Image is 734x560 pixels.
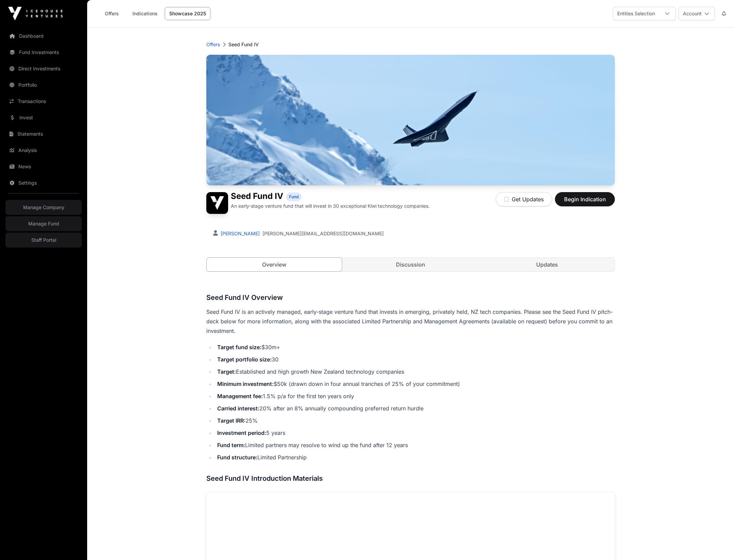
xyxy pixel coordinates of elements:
[5,233,82,248] a: Staff Portal
[215,379,615,389] li: $50k (drawn down in four annual tranches of 25% of your commitment)
[217,442,245,448] strong: Fund term:
[5,45,82,60] a: Fund Investments
[228,41,259,48] p: Seed Fund IV
[8,7,63,20] img: Icehouse Ventures Logo
[5,29,82,44] a: Dashboard
[5,175,82,190] a: Settings
[217,368,236,375] strong: Target:
[5,61,82,76] a: Direct Investments
[5,159,82,174] a: News
[206,257,342,272] a: Overview
[5,216,82,231] a: Manage Fund
[215,416,615,425] li: 25%
[217,344,261,351] strong: Target fund size:
[5,126,82,141] a: Statements
[165,7,210,20] a: Showcase 2025
[217,393,263,400] strong: Management fee:
[496,192,552,206] button: Get Updates
[217,356,272,363] strong: Target portfolio size:
[217,454,257,461] strong: Fund structure:
[555,192,615,206] button: Begin Indication
[679,7,715,20] button: Account
[613,7,659,20] div: Entities Selection
[215,367,615,376] li: Established and high growth New Zealand technology companies
[563,195,606,203] span: Begin Indication
[206,55,615,185] img: Seed Fund IV
[206,41,220,48] a: Offers
[206,473,615,484] h3: Seed Fund IV Introduction Materials
[206,307,615,336] p: Seed Fund IV is an actively managed, early-stage venture fund that invests in emerging, privately...
[98,7,125,20] a: Offers
[215,391,615,401] li: 1.5% p/a for the first ten years only
[215,355,615,364] li: 30
[207,258,615,271] nav: Tabs
[289,194,299,200] span: Fund
[215,440,615,450] li: Limited partners may resolve to wind up the fund after 12 years
[262,230,384,237] a: [PERSON_NAME][EMAIL_ADDRESS][DOMAIN_NAME]
[231,203,430,209] p: An early-stage venture fund that will invest in 30 exceptional Kiwi technology companies.
[219,231,260,236] a: [PERSON_NAME]
[343,258,478,271] a: Discussion
[231,192,283,201] h1: Seed Fund IV
[5,110,82,125] a: Invest
[206,192,228,214] img: Seed Fund IV
[217,429,266,436] strong: Investment period:
[217,380,274,387] strong: Minimum investment:
[215,453,615,462] li: Limited Partnership
[5,94,82,109] a: Transactions
[215,428,615,438] li: 5 years
[128,7,162,20] a: Indications
[555,199,615,206] a: Begin Indication
[217,417,245,424] strong: Target IRR:
[5,78,82,92] a: Portfolio
[5,200,82,215] a: Manage Company
[215,342,615,352] li: $30m+
[217,405,259,412] strong: Carried interest:
[215,404,615,413] li: 20% after an 8% annually compounding preferred return hurdle
[479,258,615,271] a: Updates
[5,143,82,158] a: Analysis
[206,292,615,303] h3: Seed Fund IV Overview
